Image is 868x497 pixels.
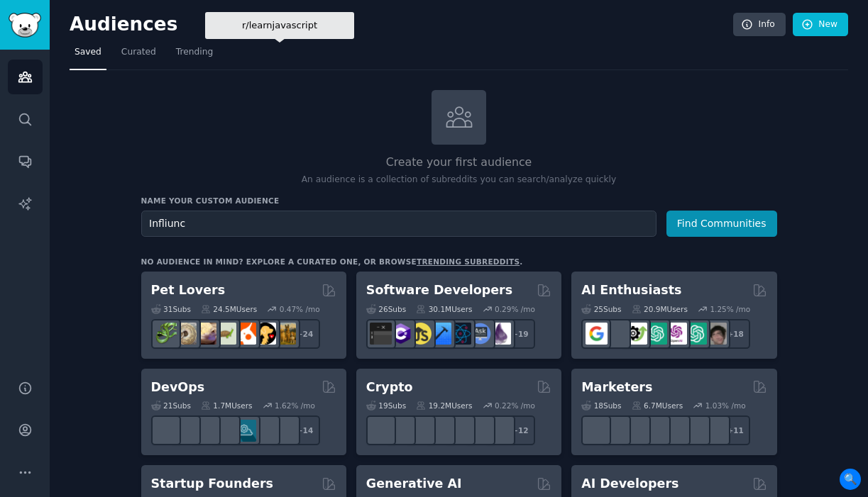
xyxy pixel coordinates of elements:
[429,420,451,442] img: web3
[151,281,226,299] h2: Pet Lovers
[141,196,777,206] h3: Name your custom audience
[705,420,727,442] img: OnlineMarketing
[194,323,216,345] img: leopardgeckos
[429,323,451,345] img: iOSProgramming
[685,420,707,442] img: MarketingResearch
[121,46,156,59] span: Curated
[70,41,106,70] a: Saved
[171,41,218,70] a: Trending
[505,319,535,349] div: + 19
[254,420,276,442] img: aws_cdk
[274,323,296,345] img: dogbreed
[581,379,652,396] h2: Marketers
[280,304,320,314] div: 0.47 % /mo
[505,415,535,445] div: + 12
[366,304,406,314] div: 26 Sub s
[469,420,491,442] img: CryptoNews
[705,323,727,345] img: ArtificalIntelligence
[417,257,520,266] a: trending subreddits
[176,46,213,59] span: Trending
[705,401,746,411] div: 1.03 % /mo
[141,154,777,172] h2: Create your first audience
[685,323,707,345] img: chatgpt_prompts_
[495,304,535,314] div: 0.29 % /mo
[416,401,472,411] div: 19.2M Users
[586,420,608,442] img: content_marketing
[710,304,750,314] div: 1.25 % /mo
[665,323,687,345] img: OpenAIDev
[151,475,273,493] h2: Startup Founders
[416,304,472,314] div: 30.1M Users
[366,401,406,411] div: 19 Sub s
[625,323,647,345] img: AItoolsCatalog
[665,420,687,442] img: googleads
[632,401,683,411] div: 6.7M Users
[840,469,861,490] span: 🔍
[370,323,392,345] img: software
[214,323,236,345] img: turtle
[254,323,276,345] img: PetAdvice
[495,401,535,411] div: 0.22 % /mo
[141,257,523,267] div: No audience in mind? Explore a curated one, or browse .
[366,475,462,493] h2: Generative AI
[581,475,679,493] h2: AI Developers
[666,211,777,237] button: Find Communities
[581,281,681,299] h2: AI Enthusiasts
[9,13,41,38] img: GummySearch logo
[275,401,315,411] div: 1.62 % /mo
[390,420,412,442] img: 0xPolygon
[175,420,197,442] img: AWS_Certified_Experts
[581,401,621,411] div: 18 Sub s
[116,41,161,70] a: Curated
[410,420,432,442] img: ethstaker
[581,304,621,314] div: 25 Sub s
[586,323,608,345] img: GoogleGeminiAI
[234,420,256,442] img: platformengineering
[645,323,667,345] img: chatgpt_promptDesign
[141,174,777,186] p: An audience is a collection of subreddits you can search/analyze quickly
[720,319,750,349] div: + 18
[155,420,177,442] img: azuredevops
[605,420,627,442] img: bigseo
[274,420,296,442] img: PlatformEngineers
[390,323,412,345] img: csharp
[410,323,432,345] img: learnjavascript
[449,323,471,345] img: reactnative
[370,420,392,442] img: ethfinance
[201,401,253,411] div: 1.7M Users
[733,13,786,37] a: Info
[155,323,177,345] img: herpetology
[645,420,667,442] img: Emailmarketing
[141,211,657,237] input: Pick a short name, like "Digital Marketers" or "Movie-Goers"
[194,420,216,442] img: Docker_DevOps
[625,420,647,442] img: AskMarketing
[449,420,471,442] img: defiblockchain
[489,420,511,442] img: defi_
[720,415,750,445] div: + 11
[793,13,848,37] a: New
[290,415,320,445] div: + 14
[489,323,511,345] img: elixir
[151,304,191,314] div: 31 Sub s
[175,323,197,345] img: ballpython
[234,323,256,345] img: cockatiel
[75,46,101,59] span: Saved
[201,304,257,314] div: 24.5M Users
[70,13,733,36] h2: Audiences
[151,401,191,411] div: 21 Sub s
[632,304,688,314] div: 20.9M Users
[366,379,413,396] h2: Crypto
[605,323,627,345] img: DeepSeek
[366,281,512,299] h2: Software Developers
[469,323,491,345] img: AskComputerScience
[151,379,205,396] h2: DevOps
[290,319,320,349] div: + 24
[214,420,236,442] img: DevOpsLinks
